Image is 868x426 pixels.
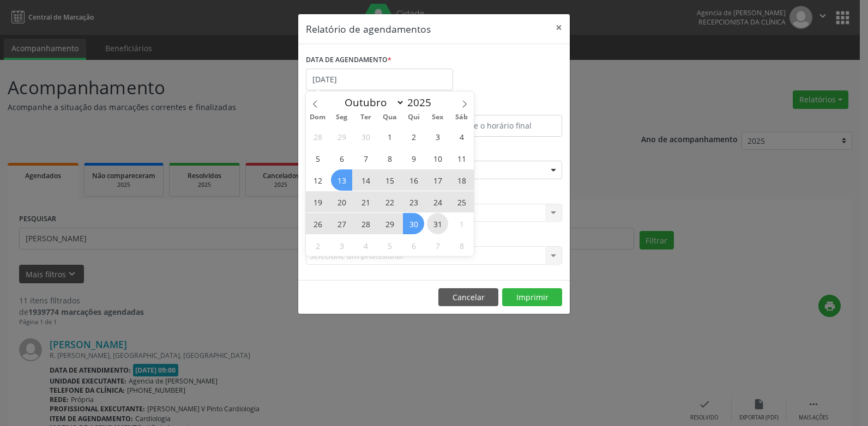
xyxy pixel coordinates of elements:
[502,288,562,307] button: Imprimir
[355,148,376,169] span: Outubro 7, 2025
[331,126,352,147] span: Setembro 29, 2025
[450,114,474,121] span: Sáb
[331,191,352,212] span: Outubro 20, 2025
[426,114,450,121] span: Sex
[330,114,354,121] span: Seg
[427,191,448,212] span: Outubro 24, 2025
[306,69,453,90] input: Selecione uma data ou intervalo
[427,148,448,169] span: Outubro 10, 2025
[306,52,391,69] label: DATA DE AGENDAMENTO
[403,235,424,256] span: Novembro 6, 2025
[379,169,400,191] span: Outubro 15, 2025
[355,169,376,191] span: Outubro 14, 2025
[451,235,472,256] span: Novembro 8, 2025
[451,213,472,234] span: Novembro 1, 2025
[355,213,376,234] span: Outubro 28, 2025
[379,213,400,234] span: Outubro 29, 2025
[451,169,472,191] span: Outubro 18, 2025
[306,22,431,36] h5: Relatório de agendamentos
[331,235,352,256] span: Novembro 3, 2025
[427,213,448,234] span: Outubro 31, 2025
[379,148,400,169] span: Outubro 8, 2025
[307,148,328,169] span: Outubro 5, 2025
[307,235,328,256] span: Novembro 2, 2025
[339,95,405,110] select: Month
[378,114,402,121] span: Qua
[548,14,570,41] button: Close
[403,213,424,234] span: Outubro 30, 2025
[307,169,328,191] span: Outubro 12, 2025
[307,126,328,147] span: Setembro 28, 2025
[451,191,472,212] span: Outubro 25, 2025
[355,235,376,256] span: Novembro 4, 2025
[437,98,562,115] label: ATÉ
[379,126,400,147] span: Outubro 1, 2025
[306,114,330,121] span: Dom
[451,126,472,147] span: Outubro 4, 2025
[355,191,376,212] span: Outubro 21, 2025
[451,148,472,169] span: Outubro 11, 2025
[427,126,448,147] span: Outubro 3, 2025
[405,95,441,109] input: Year
[307,213,328,234] span: Outubro 26, 2025
[437,115,562,137] input: Selecione o horário final
[427,235,448,256] span: Novembro 7, 2025
[403,191,424,212] span: Outubro 23, 2025
[438,288,498,307] button: Cancelar
[402,114,426,121] span: Qui
[331,148,352,169] span: Outubro 6, 2025
[403,169,424,191] span: Outubro 16, 2025
[379,191,400,212] span: Outubro 22, 2025
[379,235,400,256] span: Novembro 5, 2025
[307,191,328,212] span: Outubro 19, 2025
[403,148,424,169] span: Outubro 9, 2025
[403,126,424,147] span: Outubro 2, 2025
[427,169,448,191] span: Outubro 17, 2025
[331,213,352,234] span: Outubro 27, 2025
[331,169,352,191] span: Outubro 13, 2025
[354,114,378,121] span: Ter
[355,126,376,147] span: Setembro 30, 2025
